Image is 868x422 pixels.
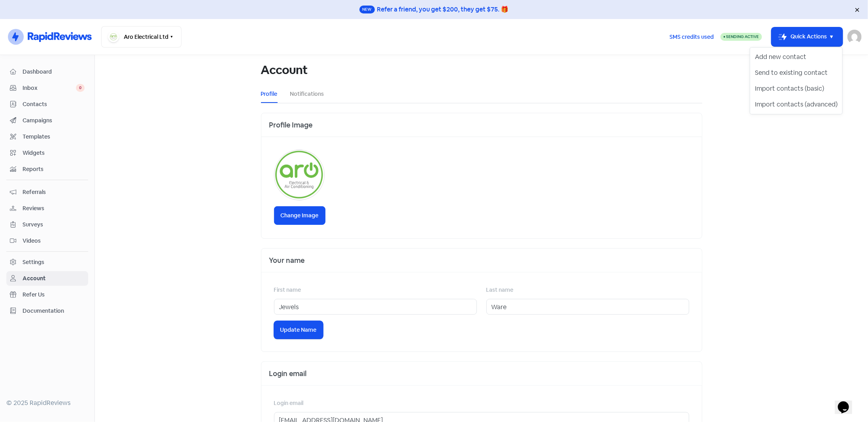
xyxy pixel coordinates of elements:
a: Account [6,271,88,286]
span: Documentation [23,307,85,315]
a: Settings [6,255,88,270]
span: Videos [23,237,85,245]
span: New [359,6,375,13]
a: Documentation [6,304,88,318]
a: Inbox 0 [6,81,88,95]
div: Account [23,274,45,283]
span: Dashboard [23,68,85,76]
div: Your name [261,249,702,272]
a: Campaigns [6,113,88,128]
a: Templates [6,129,88,144]
div: Refer a friend, you get $200, they get $75. 🎁 [377,5,509,14]
span: Inbox [23,84,76,92]
a: Refer Us [6,287,88,302]
button: Add new contact [750,49,842,65]
label: Login email [274,399,304,407]
span: Reports [23,165,85,173]
span: Refer Us [23,291,85,299]
label: Change Image [274,206,325,225]
span: SMS credits used [669,33,714,41]
span: Contacts [23,100,85,108]
div: © 2025 RapidReviews [6,398,88,408]
a: Surveys [6,217,88,232]
img: User [847,30,862,44]
label: Last name [486,286,514,294]
a: Referrals [6,185,88,200]
div: Login email [261,362,702,386]
span: Sending Active [726,34,759,39]
label: First name [274,286,301,294]
span: 0 [76,84,85,92]
a: Widgets [6,146,88,160]
a: Videos [6,234,88,248]
a: Notifications [290,90,324,98]
span: Reviews [23,204,85,213]
iframe: chat widget [835,390,860,414]
span: Surveys [23,221,85,229]
button: Aro Electrical Ltd [101,26,182,48]
input: First name [274,299,477,315]
a: Sending Active [720,32,762,42]
button: Update Name [274,321,323,339]
span: Widgets [23,149,85,157]
button: Send to existing contact [750,65,842,81]
button: Import contacts (advanced) [750,97,842,112]
a: Dashboard [6,65,88,79]
div: Settings [23,258,44,266]
button: Quick Actions [772,27,843,46]
a: Reports [6,162,88,177]
button: Import contacts (basic) [750,81,842,97]
a: Contacts [6,97,88,112]
span: Update Name [280,326,317,334]
h1: Account [261,57,308,83]
span: Templates [23,133,85,141]
div: Profile Image [261,113,702,137]
a: Profile [261,90,278,98]
a: Reviews [6,201,88,216]
input: Last name [486,299,689,315]
a: SMS credits used [663,32,720,40]
span: Campaigns [23,116,85,125]
span: Referrals [23,188,85,196]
